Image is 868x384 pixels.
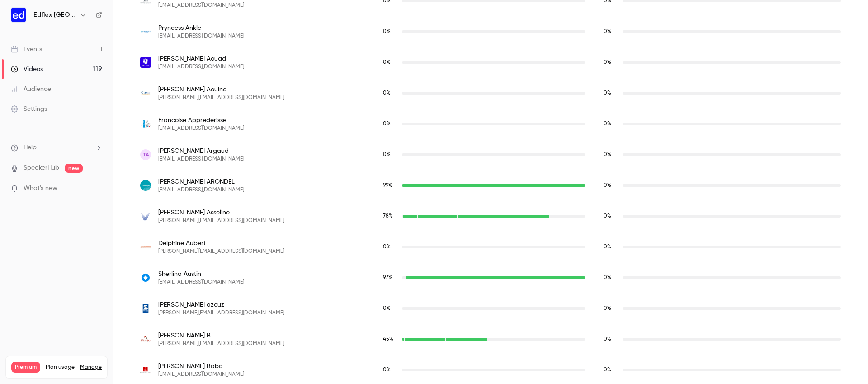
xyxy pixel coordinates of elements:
span: [PERSON_NAME][EMAIL_ADDRESS][DOMAIN_NAME] [158,248,284,255]
span: 0 % [604,367,611,373]
span: Live watch time [383,28,397,36]
div: saustin@fdjunited.com [131,262,850,293]
span: Live watch time [383,366,397,374]
img: omexom.com [140,26,151,37]
span: [EMAIL_ADDRESS][DOMAIN_NAME] [158,186,244,194]
div: nathalie.asseline@evoriel.fr [131,201,850,232]
span: 0 % [604,275,611,280]
span: [PERSON_NAME] Argaud [158,147,244,156]
img: stago.com [140,334,151,345]
span: Francoise Apprederisse [158,116,244,125]
span: [EMAIL_ADDRESS][DOMAIN_NAME] [158,33,244,40]
span: Replay watch time [604,89,618,97]
img: geodis.com [140,57,151,68]
span: [EMAIL_ADDRESS][DOMAIN_NAME] [158,279,244,286]
span: [PERSON_NAME] Babo [158,362,244,371]
span: 45 % [383,337,393,342]
span: Plan usage [46,364,75,371]
span: [EMAIL_ADDRESS][DOMAIN_NAME] [158,2,244,9]
span: Sherlina Austin [158,270,244,279]
span: [EMAIL_ADDRESS][DOMAIN_NAME] [158,125,244,132]
span: Live watch time [383,151,397,159]
span: Delphine Aubert [158,239,284,248]
span: 0 % [604,29,611,34]
span: Replay watch time [604,151,618,159]
img: cnav.fr [140,88,151,99]
span: Live watch time [383,181,397,190]
span: Live watch time [383,212,397,220]
span: 0 % [604,152,611,157]
div: Videos [11,65,43,74]
span: Replay watch time [604,120,618,128]
div: anne.aouina@cnav.fr [131,78,850,109]
div: Settings [11,104,47,114]
img: esbanque.fr [140,180,151,191]
span: new [65,164,83,173]
span: Help [24,143,37,152]
span: 0 % [604,90,611,96]
span: 0 % [383,244,391,250]
span: 0 % [604,121,611,127]
span: [PERSON_NAME] azouz [158,300,284,309]
img: evoriel.fr [140,211,151,222]
span: 99 % [383,183,392,188]
div: pryncess.ankle@omexom.com [131,16,850,47]
span: Replay watch time [604,58,618,66]
div: d.aubert@quaternaire.fr [131,232,850,262]
span: Live watch time [383,58,397,66]
div: stephanie.brussot@stago.com [131,324,850,355]
img: cnfpt.fr [140,119,151,129]
span: Replay watch time [604,181,618,190]
img: Edflex France [11,8,26,22]
span: Live watch time [383,304,397,313]
img: fdjunited.com [140,272,151,283]
span: 0 % [383,60,391,65]
div: Audience [11,85,51,94]
div: s.azouz@socoda.com [131,293,850,324]
div: fanny.milan@geodis.com [131,47,850,78]
span: 97 % [383,275,392,280]
span: Premium [11,362,40,373]
span: [PERSON_NAME] B. [158,331,284,340]
span: [PERSON_NAME] Aouina [158,85,284,94]
span: Live watch time [383,120,397,128]
span: Live watch time [383,274,397,282]
span: Replay watch time [604,366,618,374]
span: 0 % [383,306,391,311]
span: TA [142,151,149,159]
img: socoda.com [140,303,151,314]
img: quaternaire.fr [140,242,151,252]
span: 0 % [383,121,391,127]
div: Events [11,45,42,54]
img: cegos.fr [140,367,151,373]
span: 0 % [383,90,391,96]
span: [PERSON_NAME] Asseline [158,208,284,217]
span: 0 % [604,244,611,250]
span: Live watch time [383,335,397,343]
span: Replay watch time [604,274,618,282]
div: francoise.apprederisse@cnfpt.fr [131,109,850,139]
span: 0 % [383,29,391,34]
span: 0 % [604,60,611,65]
span: [EMAIL_ADDRESS][DOMAIN_NAME] [158,156,244,163]
span: [PERSON_NAME][EMAIL_ADDRESS][DOMAIN_NAME] [158,94,284,101]
span: 0 % [383,152,391,157]
span: Replay watch time [604,304,618,313]
li: help-dropdown-opener [11,143,102,152]
span: What's new [24,184,57,193]
div: tonyargaud@gmail.com [131,139,850,170]
span: Live watch time [383,243,397,251]
span: [EMAIL_ADDRESS][DOMAIN_NAME] [158,63,244,71]
span: 0 % [604,183,611,188]
span: [PERSON_NAME][EMAIL_ADDRESS][DOMAIN_NAME] [158,217,284,224]
a: Manage [80,364,102,371]
span: [PERSON_NAME] ARONDEL [158,177,244,186]
a: SpeakerHub [24,163,59,173]
span: 0 % [604,306,611,311]
span: 0 % [604,213,611,219]
span: [PERSON_NAME][EMAIL_ADDRESS][DOMAIN_NAME] [158,340,284,347]
span: [EMAIL_ADDRESS][DOMAIN_NAME] [158,371,244,378]
div: celine.arondel@esbanque.fr [131,170,850,201]
iframe: Noticeable Trigger [91,185,102,193]
span: 0 % [383,367,391,373]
